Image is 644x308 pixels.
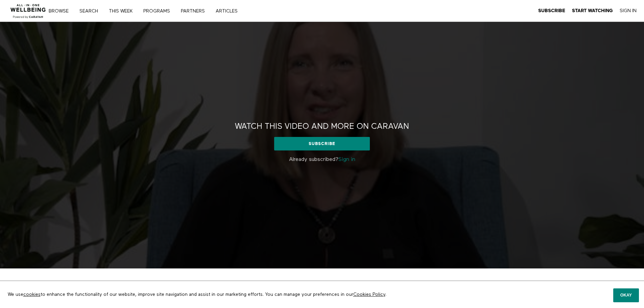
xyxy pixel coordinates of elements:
a: Sign in [338,157,355,162]
p: Already subscribed? [222,156,422,164]
h2: Watch this video and more on CARAVAN [235,121,409,132]
a: Sign In [620,8,637,14]
a: Subscribe [274,137,370,150]
a: Subscribe [538,8,565,14]
p: We use to enhance the functionality of our website, improve site navigation and assist in our mar... [3,286,508,303]
a: ARTICLES [213,9,245,14]
a: Browse [46,9,76,14]
a: cookies [23,292,41,297]
nav: Primary [53,7,252,14]
a: Search [77,9,105,14]
button: Okay [613,288,639,302]
a: Start Watching [572,8,613,14]
a: PARTNERS [178,9,212,14]
a: THIS WEEK [106,9,140,14]
a: PROGRAMS [141,9,177,14]
strong: Subscribe [538,8,565,13]
strong: Start Watching [572,8,613,13]
a: Cookies Policy [353,292,385,297]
